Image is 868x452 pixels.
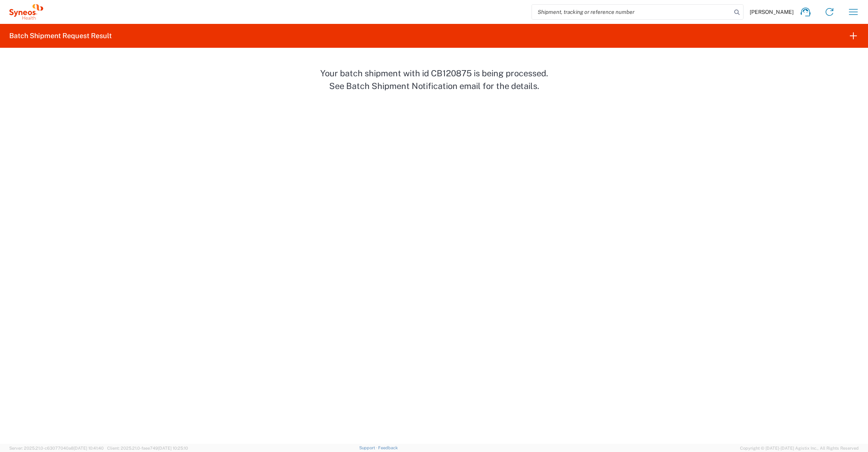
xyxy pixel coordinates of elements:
[750,8,794,15] span: [PERSON_NAME]
[74,446,104,450] span: [DATE] 10:41:40
[359,445,378,450] a: Support
[158,446,188,450] span: [DATE] 10:25:10
[107,446,188,450] span: Client: 2025.21.0-faee749
[378,445,398,450] a: Feedback
[532,5,732,19] input: Shipment, tracking or reference number
[9,446,104,450] span: Server: 2025.21.0-c63077040a8
[318,67,550,92] p: Your batch shipment with id CB120875 is being processed. See Batch Shipment Notification email fo...
[9,31,112,40] h2: Batch Shipment Request Result
[740,445,859,452] span: Copyright © [DATE]-[DATE] Agistix Inc., All Rights Reserved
